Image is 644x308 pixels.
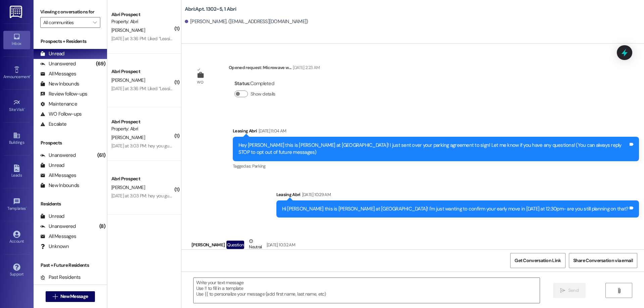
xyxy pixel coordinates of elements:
[34,200,107,207] div: Residents
[40,162,64,169] div: Unread
[40,152,76,159] div: Unanswered
[111,85,396,91] div: [DATE] at 3:36 PM: Liked “Leasing Abri (Abri): You bet! Your account will need to be at a zero ba...
[3,196,30,214] a: Templates •
[34,38,107,45] div: Prospects + Residents
[111,77,145,83] span: [PERSON_NAME]
[3,31,30,49] a: Inbox
[616,288,622,293] i: 
[252,163,265,169] span: Parking
[34,262,107,269] div: Past + Future Residents
[3,130,30,148] a: Buildings
[40,243,69,250] div: Unknown
[185,18,308,25] div: [PERSON_NAME]. ([EMAIL_ADDRESS][DOMAIN_NAME])
[111,18,173,25] div: Property: Abri
[568,287,579,294] span: Send
[96,150,107,161] div: (61)
[111,36,396,42] div: [DATE] at 3:36 PM: Liked “Leasing Abri (Abri): You bet! Your account will need to be at a zero ba...
[111,175,173,182] div: Abri Prospect
[94,59,107,69] div: (69)
[111,118,173,125] div: Abri Prospect
[43,17,90,28] input: All communities
[234,80,250,87] b: Status
[40,60,76,67] div: Unanswered
[301,191,331,198] div: [DATE] 10:29 AM
[111,125,173,132] div: Property: Abri
[53,294,58,299] i: 
[553,283,586,298] button: Send
[40,121,66,128] div: Escalate
[111,11,173,18] div: Abri Prospect
[46,291,95,302] button: New Message
[257,127,286,134] div: [DATE] 11:04 AM
[40,90,87,98] div: Review follow-ups
[111,184,145,190] span: [PERSON_NAME]
[233,161,639,171] div: Tagged as:
[3,97,30,115] a: Site Visit •
[197,79,203,86] div: WO
[238,142,628,156] div: Hey [PERSON_NAME] this is [PERSON_NAME] at [GEOGRAPHIC_DATA]! I just sent over your parking agree...
[111,193,312,199] div: [DATE] at 3:03 PM: hey you guys are all good! Thanks so much for figuring that out for us I appre...
[111,68,173,75] div: Abri Prospect
[24,106,25,111] span: •
[560,288,565,293] i: 
[40,80,79,87] div: New Inbounds
[569,253,637,268] button: Share Conversation via email
[26,205,27,210] span: •
[40,182,79,189] div: New Inbounds
[40,70,76,77] div: All Messages
[515,257,561,264] span: Get Conversation Link
[40,274,81,281] div: Past Residents
[60,293,88,300] span: New Message
[185,6,236,13] b: Abri: Apt. 1302~5, 1 Abri
[229,64,320,73] div: Opened request: Microwave w...
[192,238,479,254] div: [PERSON_NAME]
[3,163,30,181] a: Leads
[248,238,263,252] div: Neutral
[510,253,565,268] button: Get Conversation Link
[40,172,76,179] div: All Messages
[40,233,76,240] div: All Messages
[265,241,295,248] div: [DATE] 10:32 AM
[40,223,76,230] div: Unanswered
[30,73,31,78] span: •
[3,261,30,280] a: Support
[233,127,639,137] div: Leasing Abri
[34,139,107,146] div: Prospects
[93,20,97,25] i: 
[111,27,145,33] span: [PERSON_NAME]
[3,229,30,247] a: Account
[40,7,100,17] label: Viewing conversations for
[111,143,312,149] div: [DATE] at 3:03 PM: hey you guys are all good! Thanks so much for figuring that out for us I appre...
[40,101,77,108] div: Maintenance
[226,241,244,249] div: Question
[282,205,629,212] div: Hi [PERSON_NAME] this is [PERSON_NAME] at [GEOGRAPHIC_DATA]! I'm just wanting to confirm your ear...
[291,64,320,71] div: [DATE] 2:23 AM
[573,257,633,264] span: Share Conversation via email
[40,213,64,220] div: Unread
[276,191,639,200] div: Leasing Abri
[251,90,275,98] label: Show details
[40,50,64,57] div: Unread
[98,221,107,232] div: (8)
[10,6,23,18] img: ResiDesk Logo
[234,78,278,89] div: : Completed
[111,134,145,140] span: [PERSON_NAME]
[40,111,82,118] div: WO Follow-ups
